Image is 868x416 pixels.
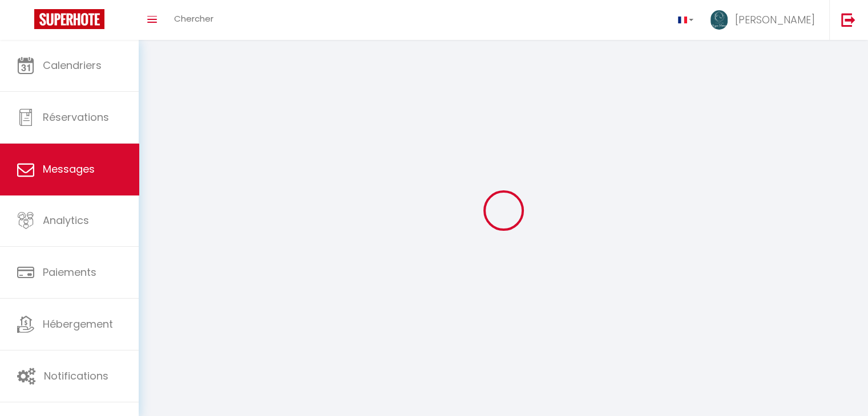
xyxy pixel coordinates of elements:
[43,265,96,279] span: Paiements
[44,369,108,383] span: Notifications
[43,213,89,227] span: Analytics
[43,162,95,176] span: Messages
[43,317,113,331] span: Hébergement
[174,13,213,25] span: Chercher
[735,13,815,27] span: [PERSON_NAME]
[43,58,102,72] span: Calendriers
[34,9,104,29] img: Super Booking
[841,13,855,27] img: logout
[43,110,109,124] span: Réservations
[710,10,728,30] img: ...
